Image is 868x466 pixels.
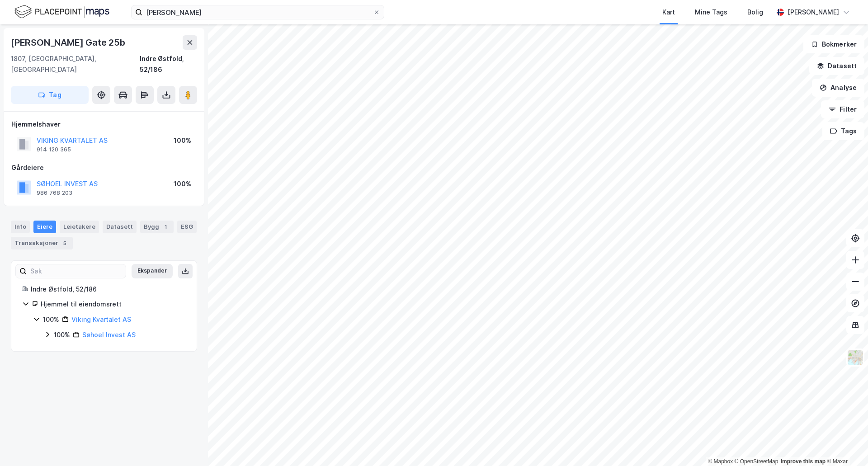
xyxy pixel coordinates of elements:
div: 1807, [GEOGRAPHIC_DATA], [GEOGRAPHIC_DATA] [11,53,140,75]
div: [PERSON_NAME] Gate 25b [11,35,127,50]
div: Indre Østfold, 52/186 [31,284,186,295]
div: 100% [54,329,70,340]
div: 5 [60,239,69,248]
div: Indre Østfold, 52/186 [140,53,197,75]
input: Søk [27,264,126,278]
div: [PERSON_NAME] [788,7,839,18]
div: Gårdeiere [11,162,197,173]
a: Viking Kvartalet AS [71,315,131,323]
button: Tags [822,122,864,140]
div: 100% [43,314,59,325]
div: Bolig [747,7,763,18]
div: Info [11,221,30,233]
div: Bygg [140,221,174,233]
a: OpenStreetMap [735,458,778,465]
div: 100% [174,135,191,146]
a: Improve this map [781,458,826,465]
img: Z [847,349,864,366]
div: Leietakere [60,221,99,233]
div: ESG [177,221,197,233]
div: Kart [662,7,675,18]
div: Hjemmel til eiendomsrett [41,299,186,310]
button: Analyse [812,79,864,97]
div: Transaksjoner [11,237,73,249]
div: Hjemmelshaver [11,119,197,130]
div: Eiere [33,221,56,233]
div: Mine Tags [695,7,727,18]
a: Mapbox [708,458,733,465]
iframe: Chat Widget [823,423,868,466]
div: 100% [174,179,191,189]
div: Datasett [103,221,137,233]
button: Tag [11,86,89,104]
div: 986 768 203 [37,189,72,197]
div: 914 120 365 [37,146,71,153]
button: Datasett [809,57,864,75]
a: Søhoel Invest AS [82,331,136,339]
div: 1 [161,222,170,231]
button: Filter [821,100,864,118]
img: logo.f888ab2527a4732fd821a326f86c7f29.svg [14,4,109,20]
button: Ekspander [132,264,173,278]
input: Søk på adresse, matrikkel, gårdeiere, leietakere eller personer [142,5,373,19]
button: Bokmerker [803,35,864,53]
